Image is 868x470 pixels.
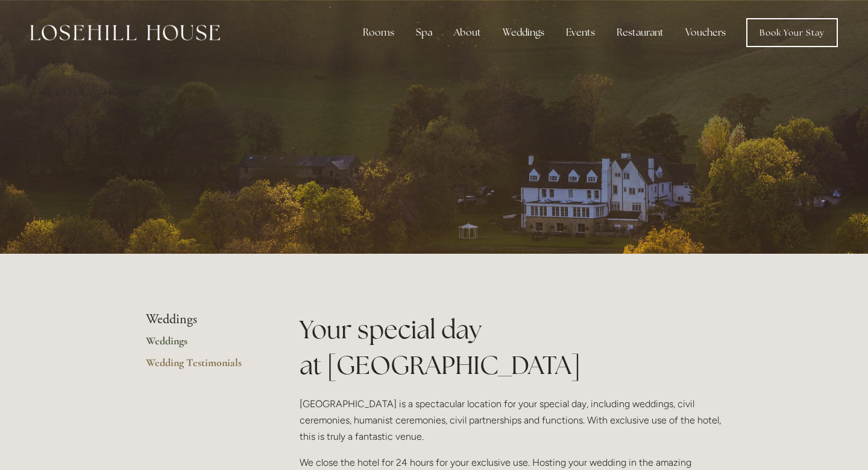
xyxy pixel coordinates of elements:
[146,356,261,378] a: Wedding Testimonials
[444,21,491,45] div: About
[556,21,605,45] div: Events
[353,21,404,45] div: Rooms
[746,18,838,47] a: Book Your Stay
[406,21,442,45] div: Spa
[146,312,261,327] li: Weddings
[300,396,722,445] p: [GEOGRAPHIC_DATA] is a spectacular location for your special day, including weddings, civil cerem...
[493,21,554,45] div: Weddings
[30,25,220,40] img: Losehill House
[300,312,722,383] h1: Your special day at [GEOGRAPHIC_DATA]
[146,334,261,356] a: Weddings
[607,21,673,45] div: Restaurant
[676,21,735,45] a: Vouchers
